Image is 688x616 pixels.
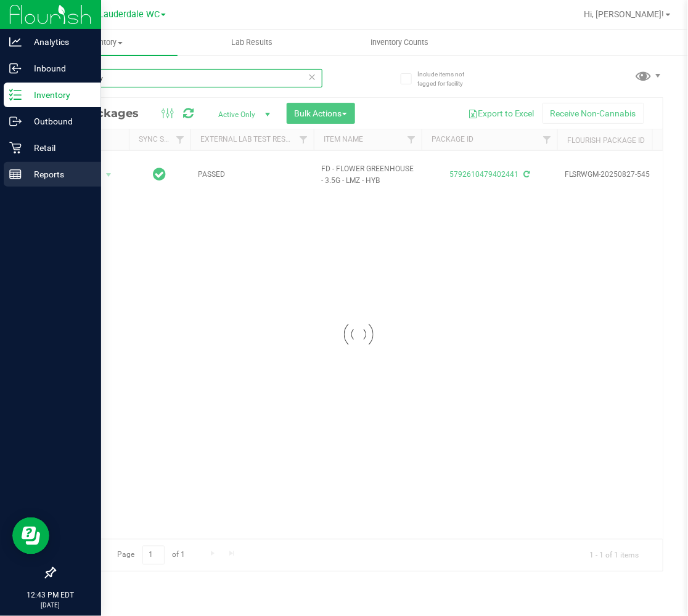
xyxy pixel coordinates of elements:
inline-svg: Outbound [9,115,22,128]
inline-svg: Inbound [9,62,22,75]
inline-svg: Analytics [9,36,22,48]
a: Lab Results [178,30,326,55]
span: Include items not tagged for facility [417,70,479,88]
iframe: Resource center [12,517,49,554]
inline-svg: Inventory [9,89,22,101]
a: Inventory [30,30,178,55]
a: Inventory Counts [326,30,474,55]
span: Inventory Counts [354,37,446,48]
inline-svg: Reports [9,168,22,180]
span: Lab Results [215,37,289,48]
p: Analytics [22,34,96,49]
p: Inbound [22,61,96,76]
p: Inventory [22,87,96,102]
inline-svg: Retail [9,142,22,154]
p: [DATE] [6,601,96,610]
p: Reports [22,167,96,182]
input: Search Package ID, Item Name, SKU, Lot or Part Number... [54,69,322,87]
span: Clear [308,69,317,85]
span: Hi, [PERSON_NAME]! [584,9,665,19]
span: Inventory [30,37,178,48]
p: Retail [22,140,96,155]
p: 12:43 PM EDT [6,590,96,601]
p: Outbound [22,114,96,129]
span: Ft. Lauderdale WC [86,9,160,20]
